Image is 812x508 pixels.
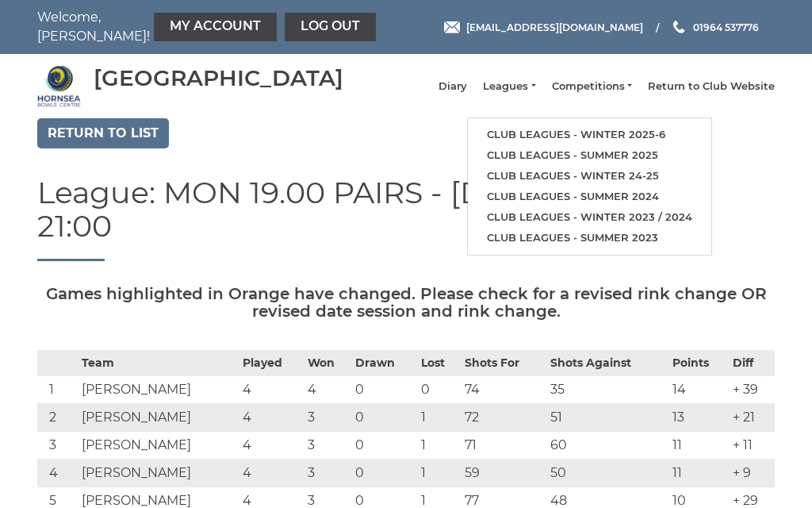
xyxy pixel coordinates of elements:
[304,431,351,459] td: 3
[671,20,759,35] a: Phone us 01964 537776
[78,431,239,459] td: [PERSON_NAME]
[239,459,304,487] td: 4
[668,350,730,375] th: Points
[648,79,775,94] a: Return to Club Website
[78,403,239,431] td: [PERSON_NAME]
[461,459,546,487] td: 59
[351,459,416,487] td: 0
[417,375,461,403] td: 0
[693,21,759,33] span: 01964 537776
[444,20,643,35] a: Email [EMAIL_ADDRESS][DOMAIN_NAME]
[417,403,461,431] td: 1
[304,350,351,375] th: Won
[729,375,775,403] td: + 39
[239,431,304,459] td: 4
[552,79,632,94] a: Competitions
[673,21,684,33] img: Phone us
[729,459,775,487] td: + 9
[78,350,239,375] th: Team
[304,403,351,431] td: 3
[468,166,711,187] a: Club leagues - Winter 24-25
[37,8,331,46] nav: Welcome, [PERSON_NAME]!
[351,375,416,403] td: 0
[239,403,304,431] td: 4
[37,431,78,459] td: 3
[729,431,775,459] td: + 11
[444,21,460,33] img: Email
[546,403,668,431] td: 51
[729,350,775,375] th: Diff
[154,13,277,41] a: My Account
[37,403,78,431] td: 2
[37,176,775,261] h1: League: MON 19.00 PAIRS - [DATE] - 19:00 to 21:00
[37,118,169,148] a: Return to list
[417,350,461,375] th: Lost
[37,459,78,487] td: 4
[546,459,668,487] td: 50
[94,66,343,90] div: [GEOGRAPHIC_DATA]
[468,145,711,166] a: Club leagues - Summer 2025
[461,431,546,459] td: 71
[351,403,416,431] td: 0
[239,375,304,403] td: 4
[483,79,535,94] a: Leagues
[546,431,668,459] td: 60
[78,375,239,403] td: [PERSON_NAME]
[729,403,775,431] td: + 21
[668,375,730,403] td: 14
[304,459,351,487] td: 3
[468,228,711,248] a: Club leagues - Summer 2023
[461,403,546,431] td: 72
[668,459,730,487] td: 11
[417,459,461,487] td: 1
[468,207,711,228] a: Club leagues - Winter 2023 / 2024
[546,375,668,403] td: 35
[37,64,81,108] img: Hornsea Bowls Centre
[78,459,239,487] td: [PERSON_NAME]
[351,431,416,459] td: 0
[546,350,668,375] th: Shots Against
[668,431,730,459] td: 11
[37,285,775,320] h5: Games highlighted in Orange have changed. Please check for a revised rink change OR revised date ...
[468,187,711,207] a: Club leagues - Summer 2024
[461,375,546,403] td: 74
[461,350,546,375] th: Shots For
[467,117,712,255] ul: Leagues
[668,403,730,431] td: 13
[285,13,376,41] a: Log out
[351,350,416,375] th: Drawn
[417,431,461,459] td: 1
[37,375,78,403] td: 1
[304,375,351,403] td: 4
[439,79,467,94] a: Diary
[239,350,304,375] th: Played
[468,125,711,145] a: Club leagues - Winter 2025-6
[466,21,643,33] span: [EMAIL_ADDRESS][DOMAIN_NAME]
